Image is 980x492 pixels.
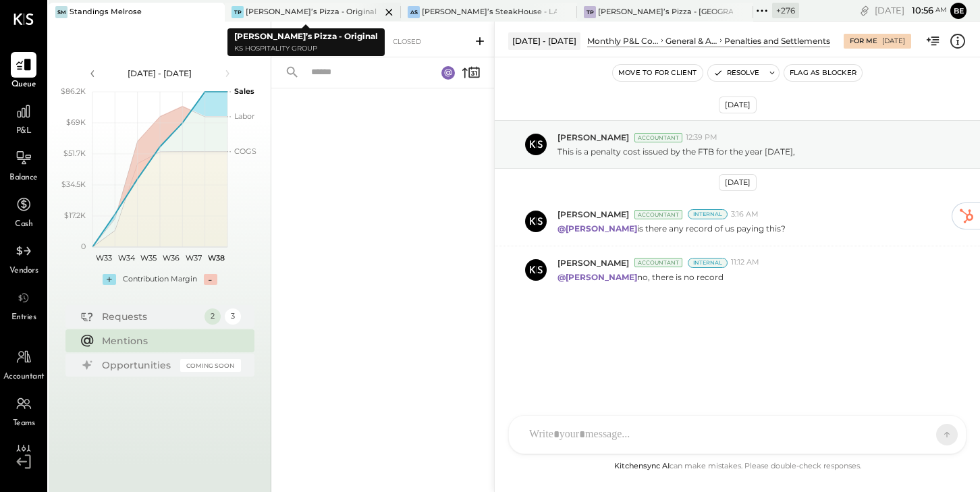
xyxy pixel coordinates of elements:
[234,31,378,41] b: [PERSON_NAME]’s Pizza - Original
[875,4,947,17] div: [DATE]
[784,65,862,81] button: Flag as Blocker
[9,172,38,184] span: Balance
[234,86,254,96] text: Sales
[1,344,47,383] a: Accountant
[140,253,157,263] text: W35
[408,6,420,18] div: AS
[95,253,111,263] text: W33
[557,223,786,234] p: is there any record of us paying this?
[634,133,682,142] div: Accountant
[70,7,142,18] div: Standings Melrose
[688,209,728,219] div: Internal
[1,285,47,324] a: Entries
[719,97,757,113] div: [DATE]
[123,274,197,285] div: Contribution Margin
[1,192,47,231] a: Cash
[204,274,217,285] div: -
[858,3,871,18] div: copy link
[882,36,905,46] div: [DATE]
[850,36,877,46] div: For Me
[772,3,799,18] div: + 276
[234,146,256,156] text: COGS
[117,253,135,263] text: W34
[731,209,759,220] span: 3:16 AM
[557,271,724,283] p: no, there is no record
[61,180,86,189] text: $34.5K
[386,35,428,49] div: Closed
[232,6,244,18] div: TP
[724,35,830,47] div: Penalties and Settlements
[557,257,629,269] span: [PERSON_NAME]
[1,391,47,430] a: Teams
[557,209,629,220] span: [PERSON_NAME]
[103,274,116,285] div: +
[719,174,757,191] div: [DATE]
[81,242,86,251] text: 0
[11,79,36,91] span: Queue
[1,145,47,184] a: Balance
[557,146,795,157] p: This is a penalty cost issued by the FTB for the year [DATE],
[55,6,67,18] div: SM
[508,32,580,49] div: [DATE] - [DATE]
[422,7,557,18] div: [PERSON_NAME]’s SteakHouse - LA
[102,310,198,323] div: Requests
[598,7,733,18] div: [PERSON_NAME]’s Pizza - [GEOGRAPHIC_DATA]
[225,308,241,325] div: 3
[950,3,967,19] button: Be
[634,258,682,267] div: Accountant
[102,334,234,348] div: Mentions
[9,265,38,277] span: Vendors
[1,99,47,138] a: P&L
[163,253,180,263] text: W36
[15,219,32,231] span: Cash
[13,418,35,430] span: Teams
[186,253,202,263] text: W37
[103,67,217,79] div: [DATE] - [DATE]
[234,43,378,55] p: KS Hospitality Group
[234,111,254,121] text: Labor
[1,238,47,277] a: Vendors
[686,132,717,143] span: 12:39 PM
[665,35,717,47] div: General & Administrative Expenses
[61,86,86,96] text: $86.2K
[613,65,703,81] button: Move to for client
[16,126,32,138] span: P&L
[557,272,637,282] strong: @[PERSON_NAME]
[246,7,377,18] div: [PERSON_NAME]’s Pizza - Original
[66,117,86,127] text: $69K
[207,253,224,263] text: W38
[708,65,765,81] button: Resolve
[180,359,241,372] div: Coming Soon
[557,132,629,143] span: [PERSON_NAME]
[63,148,86,158] text: $51.7K
[587,35,659,47] div: Monthly P&L Comparison
[935,5,947,15] span: am
[64,211,86,220] text: $17.2K
[11,312,36,324] span: Entries
[906,4,933,17] span: 10 : 56
[557,223,637,234] strong: @[PERSON_NAME]
[3,371,45,383] span: Accountant
[731,257,759,268] span: 11:12 AM
[584,6,596,18] div: TP
[1,52,47,91] a: Queue
[634,210,682,219] div: Accountant
[205,308,221,325] div: 2
[102,358,173,372] div: Opportunities
[688,258,728,268] div: Internal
